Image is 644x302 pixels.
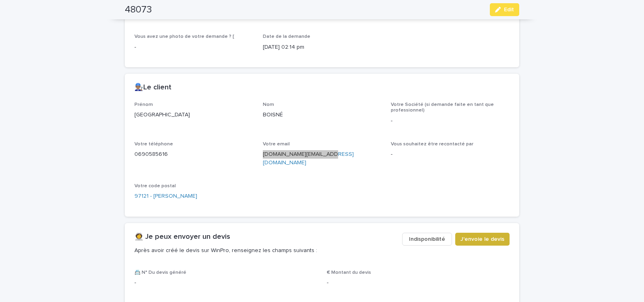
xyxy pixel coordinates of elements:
p: - [391,117,510,125]
p: - [327,279,510,287]
span: Votre téléphone [134,142,173,147]
span: Votre Société (si demande faite en tant que professionnel) [391,102,494,113]
button: Indisponibilité [402,233,452,246]
span: Nom [263,102,274,107]
p: BOISNÉ [263,111,382,119]
p: 0690585616 [134,150,253,159]
span: Vous avez une photo de votre demande ? [ [134,34,234,39]
h2: 👩‍🚀 Je peux envoyer un devis [134,233,230,242]
p: - [391,150,510,159]
h2: 👨🏽‍🔧Le client [134,83,171,92]
p: Après avoir créé le devis sur WinPro, renseignez les champs suivants : [134,247,396,254]
span: € Montant du devis [327,270,371,275]
p: - [134,279,317,287]
h2: 48073 [125,4,152,16]
a: [DOMAIN_NAME][EMAIL_ADDRESS][DOMAIN_NAME] [263,151,354,165]
span: Edit [504,7,514,12]
button: Edit [490,3,519,16]
p: [DATE] 02:14 pm [263,43,382,52]
span: J'envoie le devis [460,235,504,243]
a: 97121 - [PERSON_NAME] [134,192,197,201]
span: Vous souhaitez être recontacté par [391,142,473,147]
p: [GEOGRAPHIC_DATA] [134,111,253,119]
span: 📇 N° Du devis généré [134,270,186,275]
button: J'envoie le devis [455,233,510,246]
span: Votre code postal [134,184,176,188]
span: Date de la demande [263,34,310,39]
p: - [134,43,253,52]
span: Indisponibilité [409,235,445,243]
span: Votre email [263,142,290,147]
span: Prénom [134,102,153,107]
